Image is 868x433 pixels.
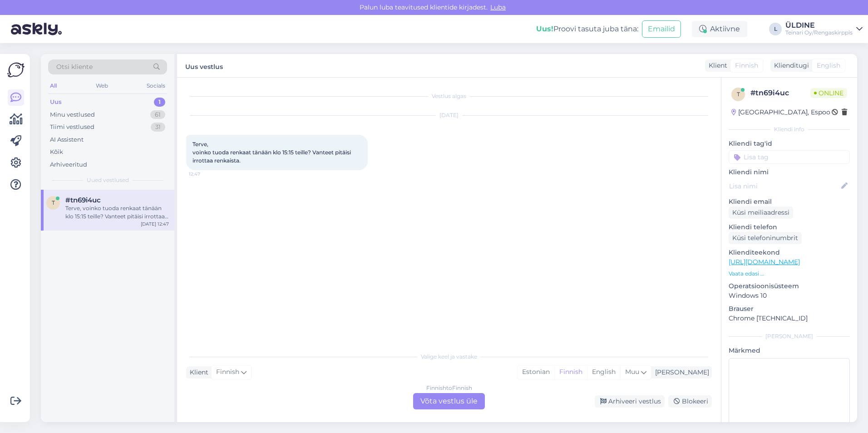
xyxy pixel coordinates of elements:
span: t [52,199,55,206]
a: ÜLDINETeinari Oy/Rengaskirppis [785,22,863,36]
p: Märkmed [729,346,850,355]
p: Chrome [TECHNICAL_ID] [729,314,850,323]
div: Võta vestlus üle [413,393,485,409]
div: Finnish [554,365,587,379]
p: Kliendi tag'id [729,139,850,148]
p: Kliendi telefon [729,222,850,232]
div: Aktiivne [692,21,747,37]
a: [URL][DOMAIN_NAME] [729,258,800,266]
div: L [769,23,782,35]
div: # tn69i4uc [750,88,810,98]
p: Kliendi nimi [729,167,850,177]
div: Valige keel ja vastake [186,353,712,361]
span: #tn69i4uc [65,196,101,204]
p: Operatsioonisüsteem [729,281,850,291]
div: 1 [154,98,165,107]
div: Klient [186,368,208,377]
div: Klienditugi [770,61,809,70]
span: Terve, voinko tuoda renkaat tänään klo 15:15 teille? Vanteet pitäisi irrottaa renkaista. [192,141,352,164]
div: Kliendi info [729,125,850,133]
span: 12:47 [189,171,223,177]
div: Vestlus algas [186,92,712,100]
div: [PERSON_NAME] [729,332,850,340]
div: English [587,365,620,379]
div: [GEOGRAPHIC_DATA], Espoo [731,108,830,117]
span: Finnish [735,61,758,70]
div: Küsi meiliaadressi [729,207,793,219]
div: Web [94,80,110,92]
span: Luba [488,3,508,11]
div: [DATE] [186,111,712,119]
img: Askly Logo [7,61,25,79]
p: Klienditeekond [729,248,850,257]
div: Küsi telefoninumbrit [729,232,802,244]
div: [DATE] 12:47 [141,221,169,227]
button: Emailid [642,20,681,38]
div: AI Assistent [50,135,84,144]
div: Socials [145,80,167,92]
div: Arhiveeri vestlus [595,395,665,408]
p: Windows 10 [729,291,850,300]
span: English [817,61,840,70]
div: Blokeeri [668,395,712,408]
p: Vaata edasi ... [729,270,850,278]
b: Uus! [536,25,553,33]
div: Arhiveeritud [50,160,87,169]
div: Proovi tasuta juba täna: [536,24,638,34]
p: Brauser [729,304,850,314]
div: ÜLDINE [785,22,853,29]
div: Uus [50,98,62,107]
span: Muu [625,368,639,376]
div: 61 [150,110,165,119]
span: Otsi kliente [56,62,93,72]
span: t [737,91,740,98]
div: All [48,80,59,92]
div: Terve, voinko tuoda renkaat tänään klo 15:15 teille? Vanteet pitäisi irrottaa renkaista. [65,204,169,221]
div: Kõik [50,148,63,157]
div: Tiimi vestlused [50,123,94,132]
div: [PERSON_NAME] [651,368,709,377]
input: Lisa nimi [729,181,839,191]
span: Online [810,88,847,98]
div: Teinari Oy/Rengaskirppis [785,29,853,36]
span: Uued vestlused [87,176,129,184]
div: 31 [151,123,165,132]
p: Kliendi email [729,197,850,207]
div: Klient [705,61,727,70]
div: Finnish to Finnish [426,384,472,392]
span: Finnish [216,367,239,377]
label: Uus vestlus [185,59,223,72]
div: Estonian [518,365,554,379]
div: Minu vestlused [50,110,95,119]
input: Lisa tag [729,150,850,164]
